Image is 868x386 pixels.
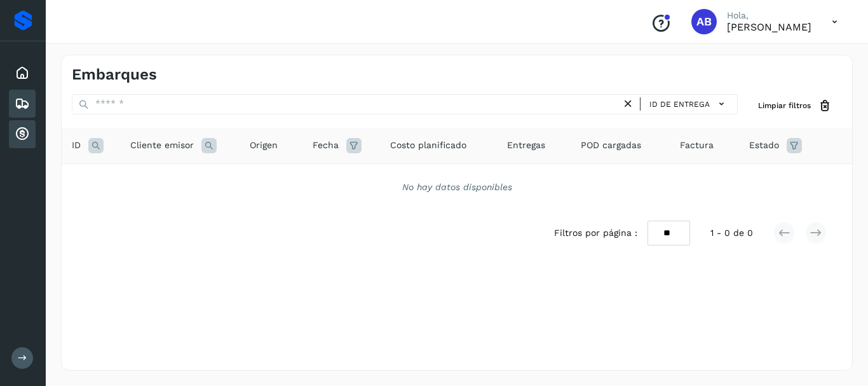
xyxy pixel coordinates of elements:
span: Costo planificado [390,139,466,152]
span: 1 - 0 de 0 [710,226,753,240]
span: Cliente emisor [130,139,194,152]
button: ID de entrega [646,95,732,113]
span: Origen [250,139,278,152]
div: No hay datos disponibles [78,181,836,194]
span: Entregas [507,139,545,152]
span: Factura [680,139,714,152]
div: Embarques [9,90,36,118]
span: Limpiar filtros [758,100,811,111]
div: Inicio [9,59,36,87]
button: Limpiar filtros [748,94,842,118]
span: Filtros por página : [554,226,637,240]
h4: Embarques [72,65,157,84]
p: Hola, [727,10,811,21]
div: Cuentas por cobrar [9,120,36,148]
span: ID [72,139,81,152]
span: POD cargadas [581,139,641,152]
span: ID de entrega [649,99,710,110]
p: ADRIANA BONILLA CARRAL [727,21,811,33]
span: Estado [749,139,779,152]
span: Fecha [313,139,339,152]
